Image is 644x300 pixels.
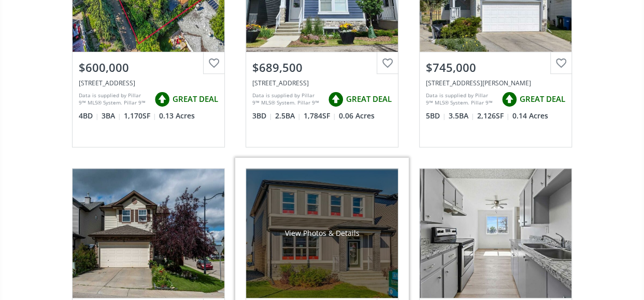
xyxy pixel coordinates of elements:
[346,94,392,104] span: GREAT DEAL
[520,94,565,104] span: GREAT DEAL
[173,94,218,104] span: GREAT DEAL
[499,89,520,110] img: rating icon
[152,89,173,110] img: rating icon
[252,79,392,87] div: 1130 Alpine Avenue SW, Calgary, AB T2Y 0T2
[339,111,375,121] span: 0.06 Acres
[449,111,475,121] span: 3.5 BA
[275,111,301,121] span: 2.5 BA
[477,111,510,121] span: 2,126 SF
[284,228,359,238] div: View Photos & Details
[512,111,548,121] span: 0.14 Acres
[426,79,565,87] div: 99 Arbour Crest Rise NW, Calgary, AB T3G 4L3
[252,111,273,121] span: 3 BD
[79,59,218,76] div: $600,000
[79,92,149,107] div: Data is supplied by Pillar 9™ MLS® System. Pillar 9™ is the owner of the copyright in its MLS® Sy...
[124,111,156,121] span: 1,170 SF
[252,59,392,76] div: $689,500
[426,92,496,107] div: Data is supplied by Pillar 9™ MLS® System. Pillar 9™ is the owner of the copyright in its MLS® Sy...
[79,111,99,121] span: 4 BD
[304,111,336,121] span: 1,784 SF
[426,59,565,76] div: $745,000
[159,111,195,121] span: 0.13 Acres
[79,79,218,87] div: 1516 24 Street NW, Calgary, AB T2N 2P9
[426,111,446,121] span: 5 BD
[252,92,323,107] div: Data is supplied by Pillar 9™ MLS® System. Pillar 9™ is the owner of the copyright in its MLS® Sy...
[102,111,121,121] span: 3 BA
[325,89,346,110] img: rating icon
